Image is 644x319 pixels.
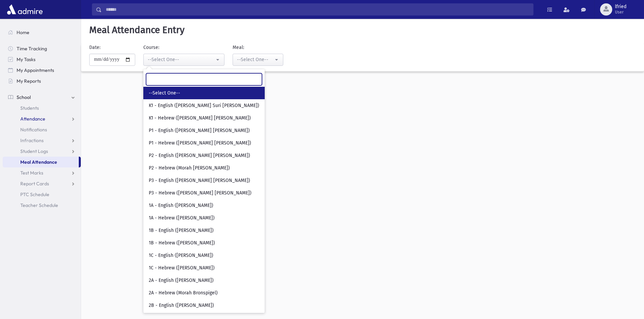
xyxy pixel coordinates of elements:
span: 2B - English ([PERSON_NAME]) [149,302,214,309]
a: Teacher Schedule [3,200,81,211]
span: Meal Attendance [20,159,57,165]
span: Test Marks [20,170,43,176]
input: Search [102,3,533,16]
span: 2A - Hebrew (Morah Bronspigel) [149,290,218,296]
button: --Select One-- [143,54,224,66]
span: 1B - English ([PERSON_NAME]) [149,227,214,234]
span: P2 - English ([PERSON_NAME] [PERSON_NAME]) [149,152,250,159]
span: 1A - Hebrew ([PERSON_NAME]) [149,215,215,221]
a: Test Marks [3,167,81,178]
span: User [615,9,626,15]
span: P3 - English ([PERSON_NAME] [PERSON_NAME]) [149,177,250,184]
span: 1C - English ([PERSON_NAME]) [149,252,213,259]
label: Date: [89,44,100,51]
a: Time Tracking [3,43,81,54]
span: School [17,94,31,100]
a: PTC Schedule [3,189,81,200]
span: P3 - Hebrew ([PERSON_NAME] [PERSON_NAME]) [149,190,252,196]
label: Meal: [233,44,244,51]
span: K1 - English ([PERSON_NAME] Suri [PERSON_NAME]) [149,102,259,109]
span: My Tasks [17,56,35,62]
a: Attendance [3,113,81,124]
span: P1 - English ([PERSON_NAME] [PERSON_NAME]) [149,127,250,134]
span: K1 - Hebrew ([PERSON_NAME] [PERSON_NAME]) [149,115,251,122]
h5: Meal Attendance Entry [87,24,639,36]
a: School [3,92,81,103]
a: Infractions [3,135,81,146]
span: Attendance [20,116,45,122]
span: Teacher Schedule [20,202,58,208]
span: Student Logs [20,148,48,154]
span: 1B - Hebrew ([PERSON_NAME]) [149,240,215,246]
span: 1C - Hebrew ([PERSON_NAME]) [149,265,215,271]
span: 1A - English ([PERSON_NAME]) [149,202,213,209]
a: My Reports [3,76,81,86]
a: My Tasks [3,54,81,65]
span: lfried [615,4,626,9]
img: AdmirePro [5,3,44,16]
a: Report Cards [3,178,81,189]
span: P2 - Hebrew (Morah [PERSON_NAME]) [149,165,230,171]
span: P1 - Hebrew ([PERSON_NAME] [PERSON_NAME]) [149,140,251,147]
a: Student Logs [3,146,81,157]
span: PTC Schedule [20,191,49,197]
div: --Select One-- [148,56,215,63]
input: Search [146,73,262,85]
span: My Reports [17,78,41,84]
span: Infractions [20,137,44,143]
span: --Select One-- [149,90,180,97]
a: Students [3,103,81,113]
a: Notifications [3,124,81,135]
span: Report Cards [20,181,49,187]
span: 2A - English ([PERSON_NAME]) [149,277,214,284]
button: --Select One-- [233,54,283,66]
a: Meal Attendance [3,157,79,167]
span: My Appointments [17,67,54,73]
span: Time Tracking [17,46,47,52]
a: Home [3,27,81,38]
div: --Select One-- [237,56,273,63]
a: My Appointments [3,65,81,76]
label: Course: [143,44,159,51]
span: Notifications [20,127,47,133]
span: Home [17,29,29,35]
span: Students [20,105,39,111]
